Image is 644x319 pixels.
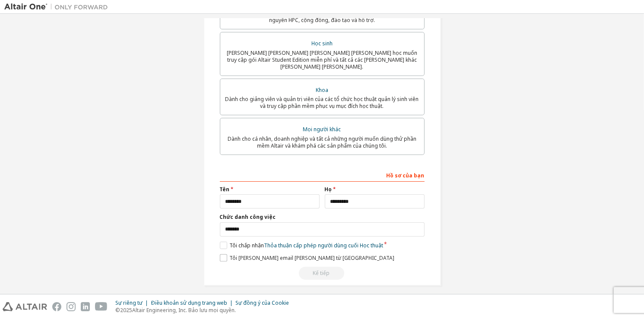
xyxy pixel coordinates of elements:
font: Dành cho cá nhân, doanh nghiệp và tất cả những người muốn dùng thử phần mềm Altair và khám phá cá... [228,135,416,149]
img: Altair One [4,3,112,11]
font: Sự riêng tư [115,299,143,306]
font: Sự đồng ý của Cookie [235,299,289,306]
font: Altair Engineering, Inc. Bảo lưu mọi quyền. [132,306,236,314]
font: © [115,306,120,314]
font: Học sinh [311,40,333,47]
font: Học thuật [360,242,383,249]
div: Email already exists [220,267,425,280]
font: Chức danh công việc [220,213,276,221]
img: altair_logo.svg [3,302,47,311]
font: Mọi người khác [303,126,341,133]
img: facebook.svg [52,302,61,311]
font: Thỏa thuận cấp phép người dùng cuối [264,242,358,249]
font: Khoa [316,86,328,94]
font: Tên [220,186,230,193]
font: 2025 [120,306,132,314]
font: Tôi [PERSON_NAME] email [PERSON_NAME] từ [GEOGRAPHIC_DATA] [229,254,394,262]
img: youtube.svg [95,302,108,311]
font: Họ [325,186,332,193]
img: linkedin.svg [81,302,90,311]
font: Điều khoản sử dụng trang web [151,299,227,306]
font: Tôi chấp nhận [229,242,264,249]
font: Hồ sơ của bạn [387,172,425,179]
font: [PERSON_NAME] [PERSON_NAME] [PERSON_NAME] [PERSON_NAME] học muốn truy cập gói Altair Student Edit... [227,49,417,70]
img: instagram.svg [67,302,76,311]
font: Dành cho giảng viên và quản trị viên của các tổ chức học thuật quản lý sinh viên và truy cập phần... [225,95,419,110]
